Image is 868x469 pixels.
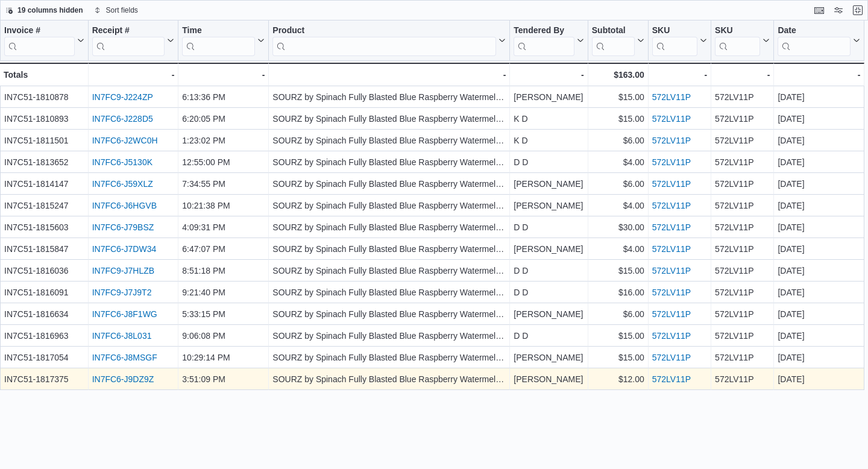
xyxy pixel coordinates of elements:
div: 572LV11P [715,242,770,256]
div: IN7C51-1815847 [4,242,84,256]
div: [DATE] [778,133,860,148]
div: [DATE] [778,285,860,300]
div: Time [182,25,255,56]
div: 3:51:09 PM [182,372,265,386]
div: [PERSON_NAME] [514,242,583,256]
a: 572LV11P [652,157,691,167]
div: SKU URL [652,25,697,56]
div: IN7C51-1816091 [4,285,84,300]
div: IN7C51-1815247 [4,198,84,213]
div: SOURZ by Spinach Fully Blasted Blue Raspberry Watermelon 1 x 5g [272,155,506,169]
div: $15.00 [592,350,644,365]
div: 572LV11P [715,307,770,321]
div: $16.00 [592,285,644,300]
div: IN7C51-1815603 [4,220,84,234]
div: K D [514,133,583,148]
div: SOURZ by Spinach Fully Blasted Blue Raspberry Watermelon 1 x 5g [272,90,506,104]
div: - [92,68,175,82]
div: $15.00 [592,263,644,278]
div: $15.00 [592,329,644,343]
button: Invoice # [4,25,84,56]
div: 6:47:07 PM [182,242,265,256]
button: Time [182,25,265,56]
div: Subtotal [592,25,635,37]
button: Exit fullscreen [851,3,865,17]
div: [PERSON_NAME] [514,90,583,104]
div: $163.00 [592,68,644,82]
div: SKU [715,25,760,56]
a: 572LV11P [652,244,691,254]
div: SOURZ by Spinach Fully Blasted Blue Raspberry Watermelon 1 x 5g [272,329,506,343]
div: SKU [715,25,760,37]
div: $12.00 [592,372,644,386]
div: Date [778,25,851,37]
a: 572LV11P [652,288,691,297]
div: [DATE] [778,372,860,386]
div: D D [514,220,583,234]
div: IN7C51-1810878 [4,90,84,104]
div: 572LV11P [715,285,770,300]
div: IN7C51-1816036 [4,263,84,278]
div: SOURZ by Spinach Fully Blasted Blue Raspberry Watermelon 1 x 5g [272,112,506,126]
div: K D [514,112,583,126]
div: - [778,68,860,82]
div: Tendered By [514,25,574,37]
div: 9:06:08 PM [182,329,265,343]
div: Time [182,25,255,37]
a: IN7FC6-J59XLZ [92,179,153,189]
div: 572LV11P [715,155,770,169]
div: 6:20:05 PM [182,112,265,126]
div: [PERSON_NAME] [514,307,583,321]
a: IN7FC6-J228D5 [92,114,153,124]
div: Product [272,25,496,37]
button: Receipt # [92,25,175,56]
div: $4.00 [592,242,644,256]
div: Invoice # [4,25,75,37]
a: 572LV11P [652,92,691,102]
div: 572LV11P [715,90,770,104]
div: IN7C51-1816963 [4,329,84,343]
div: [DATE] [778,220,860,234]
a: 572LV11P [652,353,691,362]
a: 572LV11P [652,222,691,232]
div: $4.00 [592,155,644,169]
a: IN7FC6-J2WC0H [92,136,158,145]
div: SOURZ by Spinach Fully Blasted Blue Raspberry Watermelon 1 x 5g [272,198,506,213]
div: 7:34:55 PM [182,177,265,191]
div: IN7C51-1816634 [4,307,84,321]
div: - [514,68,583,82]
a: 572LV11P [652,266,691,275]
div: [PERSON_NAME] [514,350,583,365]
div: $4.00 [592,198,644,213]
div: SOURZ by Spinach Fully Blasted Blue Raspberry Watermelon 1 x 5g [272,350,506,365]
div: IN7C51-1810893 [4,112,84,126]
div: D D [514,329,583,343]
div: 8:51:18 PM [182,263,265,278]
div: [DATE] [778,242,860,256]
div: 572LV11P [715,372,770,386]
div: 12:55:00 PM [182,155,265,169]
div: 572LV11P [715,133,770,148]
div: [DATE] [778,112,860,126]
a: IN7FC6-J6HGVB [92,201,157,210]
div: 5:33:15 PM [182,307,265,321]
div: [PERSON_NAME] [514,372,583,386]
div: 572LV11P [715,329,770,343]
div: [DATE] [778,350,860,365]
a: IN7FC6-J8L031 [92,331,152,341]
div: 6:13:36 PM [182,90,265,104]
div: 4:09:31 PM [182,220,265,234]
a: IN7FC6-J8F1WG [92,309,157,319]
div: [DATE] [778,263,860,278]
span: Sort fields [106,5,138,15]
div: Tendered By [514,25,574,56]
div: SOURZ by Spinach Fully Blasted Blue Raspberry Watermelon 1 x 5g [272,307,506,321]
div: $15.00 [592,112,644,126]
button: SKU [652,25,707,56]
div: SOURZ by Spinach Fully Blasted Blue Raspberry Watermelon 1 x 5g [272,372,506,386]
div: - [272,68,506,82]
a: IN7FC6-J7DW34 [92,244,157,254]
button: 19 columns hidden [1,3,88,17]
div: Receipt # URL [92,25,165,56]
button: Date [778,25,860,56]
